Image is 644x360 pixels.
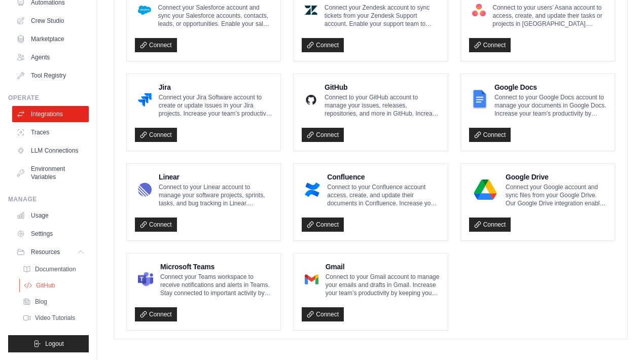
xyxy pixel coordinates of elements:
img: GitHub Logo [305,90,317,110]
img: Linear Logo [138,179,152,200]
a: Crew Studio [12,13,89,29]
h4: Microsoft Teams [160,262,272,272]
h4: Jira [159,82,273,92]
h4: Linear [159,172,272,182]
p: Connect to your Linear account to manage your software projects, sprints, tasks, and bug tracking... [159,183,272,207]
p: Connect to your Gmail account to manage your emails and drafts in Gmail. Increase your team’s pro... [326,273,440,297]
p: Connect your Salesforce account and sync your Salesforce accounts, contacts, leads, or opportunit... [158,4,273,28]
a: Environment Variables [12,161,89,185]
a: Connect [302,38,344,52]
p: Connect your Jira Software account to create or update issues in your Jira projects. Increase you... [159,93,273,118]
a: Connect [302,307,344,321]
img: Google Drive Logo [472,179,498,200]
a: Usage [12,207,89,224]
a: Agents [12,49,89,65]
a: Connect [135,307,177,321]
a: LLM Connections [12,142,89,159]
a: Video Tutorials [18,311,89,325]
button: Logout [8,335,89,352]
p: Connect to your Google Docs account to manage your documents in Google Docs. Increase your team’s... [494,93,606,118]
a: Marketplace [12,31,89,47]
a: Blog [18,295,89,309]
p: Connect to your Confluence account access, create, and update their documents in Confluence. Incr... [327,183,439,207]
p: Connect to your GitHub account to manage your issues, releases, repositories, and more in GitHub.... [325,93,440,118]
a: Traces [12,124,89,140]
h4: Google Docs [494,82,606,92]
p: Connect your Teams workspace to receive notifications and alerts in Teams. Stay connected to impo... [160,273,272,297]
a: Connect [469,218,511,232]
a: Tool Registry [12,67,89,84]
a: Connect [302,218,344,232]
a: Connect [469,38,511,52]
img: Jira Logo [138,90,152,110]
a: Connect [135,38,177,52]
span: Documentation [35,265,76,273]
a: Settings [12,226,89,242]
a: Connect [135,218,177,232]
p: Connect your Google account and sync files from your Google Drive. Our Google Drive integration e... [506,183,606,207]
h4: Gmail [326,262,440,272]
p: Connect your Zendesk account to sync tickets from your Zendesk Support account. Enable your suppo... [325,4,440,28]
span: Blog [35,298,47,306]
button: Resources [12,244,89,260]
img: Confluence Logo [305,179,320,200]
span: GitHub [36,281,55,290]
p: Connect to your users’ Asana account to access, create, and update their tasks or projects in [GE... [493,4,606,28]
h4: GitHub [325,82,440,92]
h4: Confluence [327,172,439,182]
span: Logout [45,340,64,348]
a: GitHub [19,278,90,293]
div: Manage [8,195,89,203]
div: Operate [8,94,89,102]
img: Google Docs Logo [472,90,487,110]
a: Documentation [18,262,89,276]
img: Gmail Logo [305,269,318,290]
a: Connect [469,128,511,142]
img: Microsoft Teams Logo [138,269,153,290]
h4: Google Drive [506,172,606,182]
a: Connect [135,128,177,142]
a: Connect [302,128,344,142]
span: Resources [31,248,60,256]
a: Integrations [12,106,89,122]
span: Video Tutorials [35,314,75,322]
